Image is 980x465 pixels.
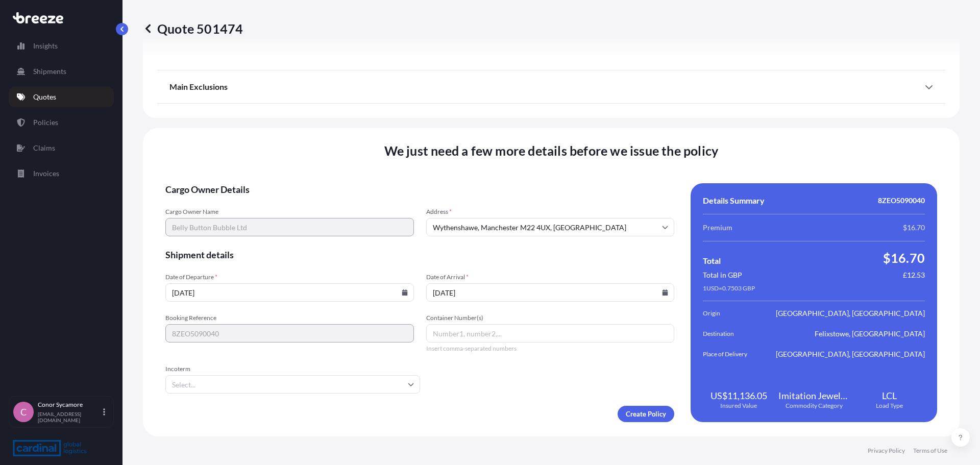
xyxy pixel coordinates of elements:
a: Terms of Use [913,447,947,455]
span: Insert comma-separated numbers [426,345,675,353]
span: Place of Delivery [703,349,760,359]
img: organization-logo [13,440,87,456]
span: Total in GBP [703,270,742,280]
span: 8ZEO5090040 [878,195,925,206]
span: Total [703,256,721,266]
a: Claims [9,138,114,158]
p: Claims [33,143,55,153]
span: C [20,407,27,417]
span: Premium [703,223,732,233]
p: Invoices [33,168,59,179]
input: Your internal reference [165,324,414,342]
p: Quotes [33,92,56,102]
span: US$11,136.05 [710,389,767,402]
span: Shipment details [165,249,674,261]
span: Date of Departure [165,273,414,281]
span: Main Exclusions [169,82,228,92]
span: Imitation Jewellery, Fashion Jewellery [778,389,850,402]
span: Load Type [876,402,903,410]
a: Privacy Policy [868,447,905,455]
button: Create Policy [618,406,674,422]
input: dd/mm/yyyy [426,283,675,302]
span: Cargo Owner Details [165,183,674,195]
p: Create Policy [626,409,666,419]
a: Shipments [9,61,114,82]
span: [GEOGRAPHIC_DATA], [GEOGRAPHIC_DATA] [776,349,925,359]
input: dd/mm/yyyy [165,283,414,302]
p: Insights [33,41,58,51]
span: £12.53 [903,270,925,280]
span: Container Number(s) [426,314,675,322]
p: [EMAIL_ADDRESS][DOMAIN_NAME] [38,411,101,423]
input: Select... [165,375,420,394]
span: Felixstowe, [GEOGRAPHIC_DATA] [815,329,925,339]
span: [GEOGRAPHIC_DATA], [GEOGRAPHIC_DATA] [776,308,925,319]
span: LCL [882,389,897,402]
span: Cargo Owner Name [165,208,414,216]
span: Booking Reference [165,314,414,322]
div: Main Exclusions [169,75,933,99]
span: Insured Value [720,402,757,410]
span: We just need a few more details before we issue the policy [384,142,719,159]
a: Quotes [9,87,114,107]
span: Address [426,208,675,216]
p: Shipments [33,66,66,77]
span: Details Summary [703,195,765,206]
span: Commodity Category [786,402,843,410]
span: Origin [703,308,760,319]
p: Policies [33,117,58,128]
p: Conor Sycamore [38,401,101,409]
span: Destination [703,329,760,339]
input: Number1, number2,... [426,324,675,342]
p: Quote 501474 [143,20,243,37]
span: Incoterm [165,365,420,373]
span: Date of Arrival [426,273,675,281]
a: Policies [9,112,114,133]
span: 1 USD = 0.7503 GBP [703,284,755,292]
span: $16.70 [903,223,925,233]
a: Insights [9,36,114,56]
span: $16.70 [883,250,925,266]
a: Invoices [9,163,114,184]
input: Cargo owner address [426,218,675,236]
